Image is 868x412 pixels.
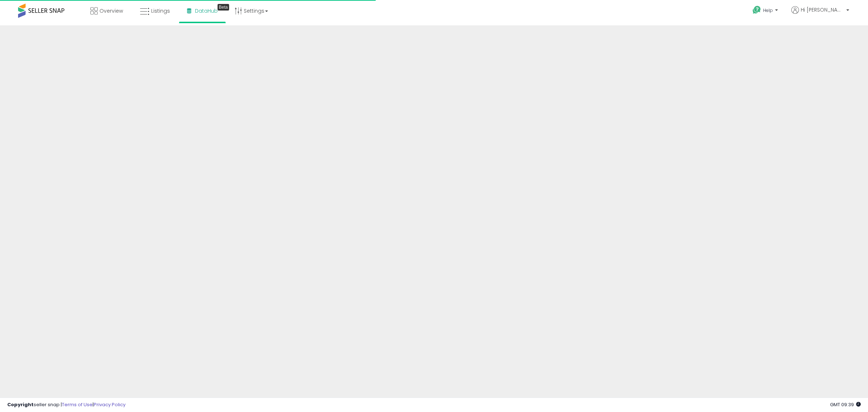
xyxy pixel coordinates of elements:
[7,402,125,408] div: seller snap | |
[791,6,849,22] a: Hi [PERSON_NAME]
[752,5,761,14] i: Get Help
[801,6,844,13] span: Hi [PERSON_NAME]
[94,401,125,408] a: Privacy Policy
[99,7,123,14] span: Overview
[217,4,230,11] div: Tooltip anchor
[62,401,93,408] a: Terms of Use
[195,7,218,14] span: DataHub
[7,401,34,408] strong: Copyright
[763,7,773,13] span: Help
[830,401,861,408] span: 2025-09-11 09:39 GMT
[151,7,170,14] span: Listings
